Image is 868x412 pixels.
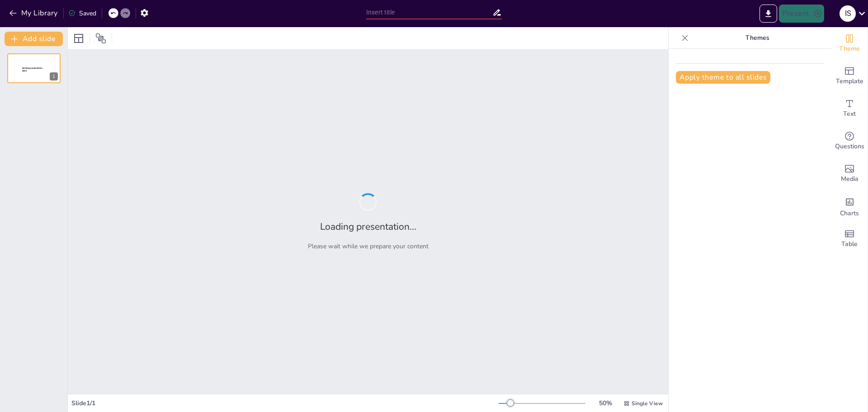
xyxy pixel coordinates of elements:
[759,5,777,23] button: Export to PowerPoint
[320,220,416,233] h2: Loading presentation...
[95,33,106,44] span: Position
[308,242,429,251] p: Please wait while we prepare your content
[836,76,863,86] span: Template
[71,399,499,407] div: Slide 1 / 1
[22,67,42,72] span: Sendsteps presentation editor
[841,239,858,249] span: Table
[840,208,859,218] span: Charts
[840,5,856,23] button: I S
[50,72,58,81] div: 1
[831,223,868,255] div: Add a table
[68,9,96,18] div: Saved
[5,32,63,46] button: Add slide
[841,174,859,184] span: Media
[835,142,864,152] span: Questions
[831,125,868,157] div: Get real-time input from your audience
[594,399,616,407] div: 50 %
[831,92,868,125] div: Add text boxes
[7,6,61,20] button: My Library
[831,190,868,223] div: Add charts and graphs
[676,71,770,84] button: Apply theme to all slides
[843,109,856,119] span: Text
[692,27,822,49] p: Themes
[831,60,868,92] div: Add ready made slides
[779,5,824,23] button: Present
[831,157,868,190] div: Add images, graphics, shapes or video
[7,53,61,83] div: Sendsteps presentation editor1
[366,6,492,19] input: Insert title
[632,400,663,407] span: Single View
[831,27,868,60] div: Change the overall theme
[839,44,860,54] span: Theme
[71,31,86,46] div: Layout
[840,5,856,22] div: I S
